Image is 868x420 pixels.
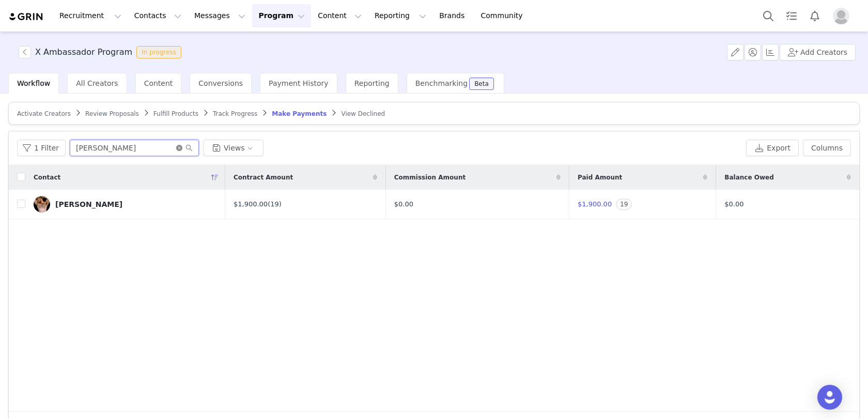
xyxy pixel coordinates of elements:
span: Reporting [354,79,390,87]
div: Open Intercom Messenger [817,385,842,410]
h3: X Ambassador Program [35,46,132,58]
a: Brands [433,4,474,27]
span: Content [144,79,173,87]
span: Commission Amount [394,173,466,182]
div: Beta [474,81,489,87]
button: Content [312,4,368,27]
i: icon: close-circle [176,145,182,151]
a: Community [475,4,534,27]
i: icon: search [185,144,193,152]
span: All Creators [76,79,118,87]
span: Paid Amount [578,173,622,182]
button: Reporting [368,4,432,27]
button: Profile [827,8,860,24]
span: 19 [616,199,632,210]
img: 16349608-3afa-4bb0-b589-5d0c34ece5c5.jpg [34,196,50,213]
span: View Declined [341,110,385,117]
a: (19) [268,200,282,208]
img: placeholder-profile.jpg [833,8,849,24]
span: Activate Creators [17,110,71,117]
span: Payment History [269,79,329,87]
img: grin logo [8,12,44,22]
button: Export [746,140,799,156]
button: Columns [803,140,851,156]
span: $0.00 [724,199,743,209]
span: Track Progress [213,110,257,117]
span: $1,900.00 [578,200,612,208]
button: Search [757,4,780,27]
span: Make Payments [272,110,327,117]
span: Fulfill Products [153,110,198,117]
button: Notifications [803,4,826,27]
span: Benchmarking [415,79,468,87]
div: $1,900.00 [234,199,377,209]
span: [object Object] [19,46,185,58]
button: Add Creators [780,44,856,61]
span: Contract Amount [234,173,293,182]
span: Conversions [198,79,243,87]
span: Review Proposals [85,110,139,117]
button: Contacts [128,4,188,27]
button: Recruitment [53,4,128,27]
button: Views [203,140,263,156]
span: In progress [136,46,181,58]
span: Workflow [17,79,50,87]
button: 1 Filter [17,140,66,156]
input: Search... [70,140,199,156]
span: Balance Owed [724,173,773,182]
div: [PERSON_NAME] [55,200,122,208]
span: Contact [34,173,60,182]
button: Messages [188,4,252,27]
div: $0.00 [394,199,561,209]
a: Tasks [780,4,803,27]
button: Program [252,4,311,27]
a: [PERSON_NAME] [34,196,217,213]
